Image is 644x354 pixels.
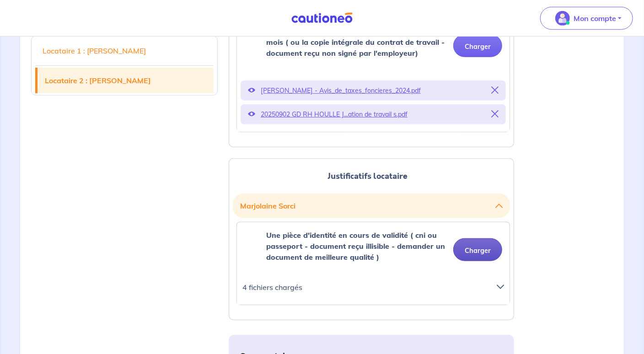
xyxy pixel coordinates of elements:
a: Locataire 2 : [PERSON_NAME] [38,67,214,93]
button: illu_account_valid_menu.svgMon compte [540,7,633,30]
span: Justificatifs locataire [327,170,408,182]
div: categoryName: une-piece-didentite-en-cours-de-validite-cni-ou-passeport-document-recu-illisible-d... [236,222,510,305]
p: 20250902 GD RH HOULLE J...ation de travail s.pdf [261,108,486,121]
button: Charger [453,34,502,57]
button: Charger [453,238,502,261]
button: Voir [248,108,255,121]
strong: Une attestation de l'employeur de moins d'un mois ( ou la copie intégrale du contrat de travail -... [266,27,445,58]
div: 4 fichiers chargés [231,281,515,301]
button: Supprimer [491,108,499,121]
button: Marjolaine Sorci [240,197,503,215]
p: 4 fichiers chargés [242,281,486,294]
div: categoryName: une-attestation-de-lemployeur-de-moins-dun-mois-ou-la-copie-integrale-du-contrat-de... [236,18,510,132]
button: Voir [248,84,255,97]
strong: Une pièce d'identité en cours de validité ( cni ou passeport - document reçu illisible - demander... [266,231,445,262]
img: Cautioneo [288,12,356,24]
p: [PERSON_NAME] - Avis_de_taxes_foncieres_2024.pdf [261,84,486,97]
a: Locataire 1 : [PERSON_NAME] [35,38,214,63]
img: illu_account_valid_menu.svg [555,11,570,26]
p: Mon compte [574,13,616,24]
button: Supprimer [491,84,499,97]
